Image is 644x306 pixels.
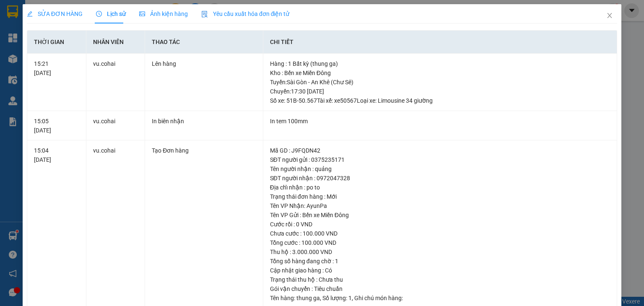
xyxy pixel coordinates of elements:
span: edit [27,11,33,17]
div: 15:05 [DATE] [34,117,79,135]
th: Thao tác [145,31,263,54]
span: Gửi: [75,32,91,42]
div: 15:21 [DATE] [34,59,79,78]
span: 1 [348,295,352,301]
div: Chưa cước : 100.000 VND [270,229,610,238]
div: SĐT người gửi : 0375235171 [270,155,610,164]
th: Chi tiết [263,31,618,54]
img: icon [201,11,208,18]
b: Cô Hai [21,6,56,18]
div: Tên người nhận : quảng [270,164,610,174]
th: Thời gian [27,31,86,54]
div: Hàng : 1 Bất kỳ (thung ga) [270,59,610,68]
div: In biên nhận [152,117,256,126]
h2: FDRZ6H88 [4,26,46,39]
span: picture [139,11,145,17]
span: SỬA ĐƠN HÀNG [27,10,83,17]
div: Lên hàng [152,59,256,68]
div: In tem 100mm [270,117,610,126]
div: Tổng số hàng đang chờ : 1 [270,257,610,266]
span: Lịch sử [96,10,126,17]
div: Mã GD : J9FQDN42 [270,146,610,155]
div: Tạo Đơn hàng [152,146,256,155]
span: Ảnh kiện hàng [139,10,188,17]
span: clock-circle [96,11,102,17]
span: bao [75,58,96,73]
div: Cước rồi : 0 VND [270,220,610,229]
span: Yêu cầu xuất hóa đơn điện tử [201,10,290,17]
div: Trạng thái thu hộ : Chưa thu [270,275,610,284]
div: Tên VP Gửi : Bến xe Miền Đông [270,210,610,220]
div: Thu hộ : 3.000.000 VND [270,247,610,257]
div: 15:04 [DATE] [34,146,79,164]
th: Nhân viên [86,31,145,54]
div: Gói vận chuyển : Tiêu chuẩn [270,284,610,293]
div: Tên hàng: , Số lượng: , Ghi chú món hàng: [270,293,610,303]
span: [PERSON_NAME] HCM [75,46,164,56]
span: close [606,12,613,19]
div: Trạng thái đơn hàng : Mới [270,192,610,201]
div: Tuyến : Sài Gòn - An Khê (Chư Sê) Chuyến: 17:30 [DATE] Số xe: 51B-50.567 Tài xế: xe50567 Loại xe:... [270,78,610,105]
div: Tổng cước : 100.000 VND [270,238,610,247]
div: Cập nhật giao hàng : Có [270,266,610,275]
div: SĐT người nhận : 0972047328 [270,174,610,183]
div: Tên VP Nhận: AyunPa [270,201,610,210]
td: vu.cohai [86,111,145,141]
div: Địa chỉ nhận : po to [270,183,610,192]
span: thung ga [296,295,320,301]
span: [DATE] 17:17 [75,23,106,29]
button: Close [598,4,621,28]
td: vu.cohai [86,54,145,111]
div: Kho : Bến xe Miền Đông [270,68,610,78]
